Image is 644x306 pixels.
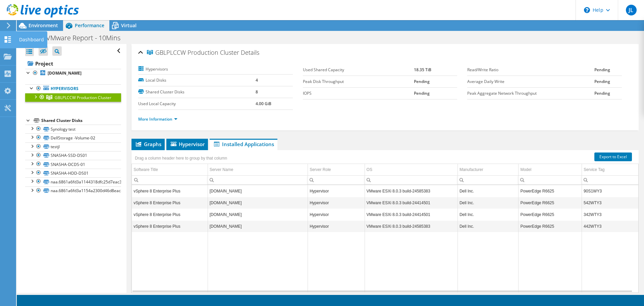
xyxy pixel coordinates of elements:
[365,185,458,197] td: Column OS, Value VMware ESXi 8.0.3 build-24585383
[584,166,604,174] div: Service Tag
[75,22,104,29] span: Performance
[241,48,259,56] span: Details
[365,220,458,232] td: Column OS, Value VMware ESXi 8.0.3 build-24585383
[25,93,121,102] a: GBLPLCCW Production Cluster
[582,209,638,220] td: Column Service Tag, Value 342WTY3
[147,49,239,56] span: GBLPLCCW Production Cluster
[41,117,121,125] div: Shared Cluster Disks
[594,90,610,96] b: Pending
[25,58,121,69] a: Project
[133,166,158,174] div: Software Title
[25,84,121,93] a: Hypervisors
[208,175,308,184] td: Column Server Name, Filter cell
[308,220,365,232] td: Column Server Role, Value Hypervisor
[25,169,121,177] a: SNASHA-HDD-DS01
[25,186,121,195] a: naa.6861a6fd3a1154a2300d46d8eac3db0d
[520,166,531,174] div: Model
[25,151,121,160] a: SNASHA-SSD-DS01
[519,220,582,232] td: Column Model, Value PowerEdge R6625
[170,141,205,147] span: Hypervisor
[133,154,229,163] div: Drag a column header here to group by that column
[467,78,594,85] label: Average Daily Write
[132,209,208,220] td: Column Software Title, Value vSphere 8 Enterprise Plus
[626,5,637,15] span: JL
[25,69,121,78] a: [DOMAIN_NAME]
[48,70,82,76] b: [DOMAIN_NAME]
[310,166,331,174] div: Server Role
[121,22,137,29] span: Virtual
[414,90,430,96] b: Pending
[519,197,582,209] td: Column Model, Value PowerEdge R6625
[308,209,365,220] td: Column Server Role, Value Hypervisor
[131,150,639,293] div: Data grid
[308,197,365,209] td: Column Server Role, Value Hypervisor
[365,164,458,176] td: OS Column
[308,175,365,184] td: Column Server Role, Filter cell
[582,175,638,184] td: Column Service Tag, Filter cell
[132,220,208,232] td: Column Software Title, Value vSphere 8 Enterprise Plus
[582,185,638,197] td: Column Service Tag, Value 90S1WY3
[467,90,594,97] label: Peak Aggregate Network Throughput
[138,77,256,84] label: Local Disks
[414,67,431,73] b: 18.35 TiB
[458,175,519,184] td: Column Manufacturer, Filter cell
[594,152,632,161] a: Export to Excel
[25,125,121,133] a: Synology test
[208,185,308,197] td: Column Server Name, Value gblplccw-sesx11.europe.cma-cgm.com
[594,79,610,84] b: Pending
[594,67,610,73] b: Pending
[414,79,430,84] b: Pending
[208,197,308,209] td: Column Server Name, Value gblplccw-sesx14.europe.cma-cgm.com
[208,164,308,176] td: Server Name Column
[519,185,582,197] td: Column Model, Value PowerEdge R6625
[365,209,458,220] td: Column OS, Value VMware ESXi 8.0.3 build-24414501
[303,67,414,73] label: Used Shared Capacity
[519,209,582,220] td: Column Model, Value PowerEdge R6625
[519,164,582,176] td: Model Column
[458,197,519,209] td: Column Manufacturer, Value Dell Inc.
[138,89,256,95] label: Shared Cluster Disks
[55,95,111,100] span: GBLPLCCW Production Cluster
[25,133,121,142] a: DellStorage -Volume-02
[25,160,121,169] a: SNASHA-DCDS-01
[213,141,274,147] span: Installed Applications
[29,22,58,29] span: Environment
[256,89,258,95] b: 8
[132,175,208,184] td: Column Software Title, Filter cell
[22,34,131,42] h1: GBLPL VMware Report - 10Mins
[25,177,121,186] a: naa.6861a6fd3a1144318dfc25d7eac34bc5
[367,166,372,174] div: OS
[582,220,638,232] td: Column Service Tag, Value 442WTY3
[132,197,208,209] td: Column Software Title, Value vSphere 8 Enterprise Plus
[458,164,519,176] td: Manufacturer Column
[584,7,590,13] svg: \n
[308,185,365,197] td: Column Server Role, Value Hypervisor
[303,90,414,97] label: IOPS
[365,197,458,209] td: Column OS, Value VMware ESXi 8.0.3 build-24414501
[256,77,258,83] b: 4
[132,185,208,197] td: Column Software Title, Value vSphere 8 Enterprise Plus
[138,100,256,107] label: Used Local Capacity
[308,164,365,176] td: Server Role Column
[256,101,271,106] b: 4.00 GiB
[132,164,208,176] td: Software Title Column
[138,116,177,122] a: More Information
[303,78,414,85] label: Peak Disk Throughput
[365,175,458,184] td: Column OS, Filter cell
[582,164,638,176] td: Service Tag Column
[460,166,483,174] div: Manufacturer
[458,185,519,197] td: Column Manufacturer, Value Dell Inc.
[582,197,638,209] td: Column Service Tag, Value 542WTY3
[138,66,256,73] label: Hypervisors
[210,166,233,174] div: Server Name
[208,220,308,232] td: Column Server Name, Value gblplccw-sesx12.europe.cma-cgm.com
[467,67,594,73] label: Read/Write Ratio
[519,175,582,184] td: Column Model, Filter cell
[135,141,161,147] span: Graphs
[25,142,121,151] a: testjl
[16,31,47,48] div: Dashboard
[208,209,308,220] td: Column Server Name, Value gblplccw-sesx13.europe.cma-cgm.com
[458,220,519,232] td: Column Manufacturer, Value Dell Inc.
[458,209,519,220] td: Column Manufacturer, Value Dell Inc.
